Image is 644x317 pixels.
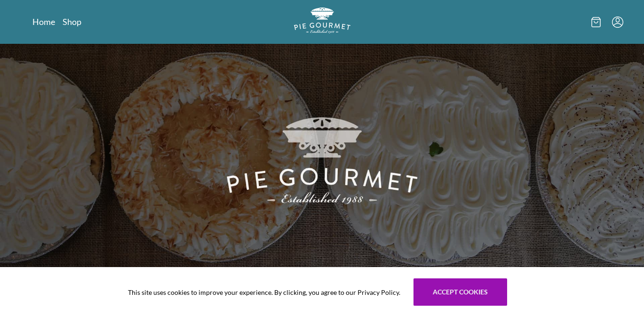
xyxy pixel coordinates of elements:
button: Accept cookies [413,278,507,306]
button: Menu [612,16,623,28]
a: Home [32,16,55,27]
span: This site uses cookies to improve your experience. By clicking, you agree to our Privacy Policy. [128,287,400,297]
a: Logo [294,8,350,36]
img: logo [294,8,350,33]
a: Shop [63,16,81,27]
